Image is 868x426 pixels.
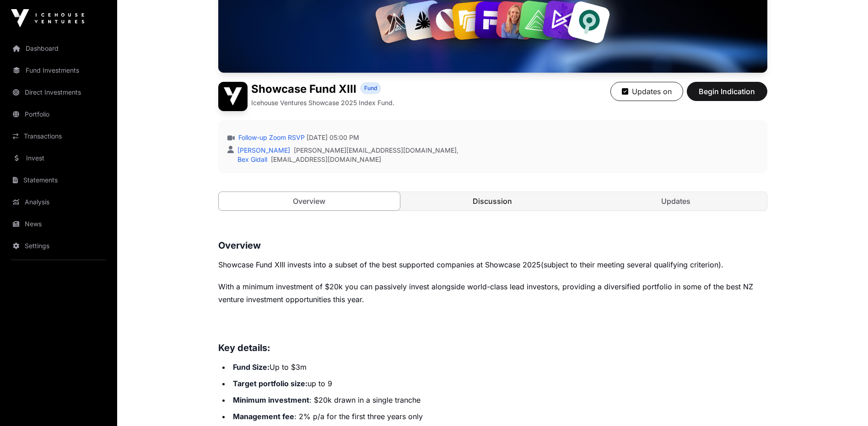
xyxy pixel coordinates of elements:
[218,192,401,211] a: Overview
[271,155,381,164] a: [EMAIL_ADDRESS][DOMAIN_NAME]
[7,170,110,190] a: Statements
[237,133,305,142] a: Follow-up Zoom RSVP
[251,98,394,107] p: Icehouse Ventures Showcase 2025 Index Fund.
[218,238,767,253] h3: Overview
[585,192,767,210] a: Updates
[7,192,110,212] a: Analysis
[7,236,110,256] a: Settings
[294,146,457,155] a: [PERSON_NAME][EMAIL_ADDRESS][DOMAIN_NAME]
[7,82,110,102] a: Direct Investments
[218,280,767,306] p: With a minimum investment of $20k you can passively invest alongside world-class lead investors, ...
[236,146,290,154] a: [PERSON_NAME]
[7,104,110,124] a: Portfolio
[233,412,294,421] strong: Management fee
[11,9,84,27] img: Icehouse Ventures Logo
[230,394,767,406] li: : $20k drawn in a single tranche
[610,82,683,101] button: Updates on
[218,258,767,271] p: (subject to their meeting several qualifying criterion).
[7,126,110,146] a: Transactions
[7,38,110,59] a: Dashboard
[7,214,110,234] a: News
[236,146,458,155] div: ,
[364,85,377,92] span: Fund
[251,82,356,96] h1: Showcase Fund XIII
[822,382,868,426] iframe: Chat Widget
[233,379,307,388] strong: Target portfolio size:
[230,361,767,373] li: Up to $3m
[230,410,767,423] li: : 2% p/a for the first three years only
[7,60,110,80] a: Fund Investments
[233,362,270,372] strong: Fund Size:
[236,155,267,163] a: Bex Gidall
[218,260,541,269] span: Showcase Fund XIII invests into a subset of the best supported companies at Showcase 2025
[7,148,110,168] a: Invest
[218,82,248,111] img: Showcase Fund XIII
[219,192,767,210] nav: Tabs
[230,377,767,390] li: up to 9
[233,395,309,405] strong: Minimum investment
[402,192,583,210] a: Discussion
[698,86,756,97] span: Begin Indication
[307,133,359,142] span: [DATE] 05:00 PM
[687,82,767,101] button: Begin Indication
[687,91,767,100] a: Begin Indication
[218,341,767,355] h3: Key details:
